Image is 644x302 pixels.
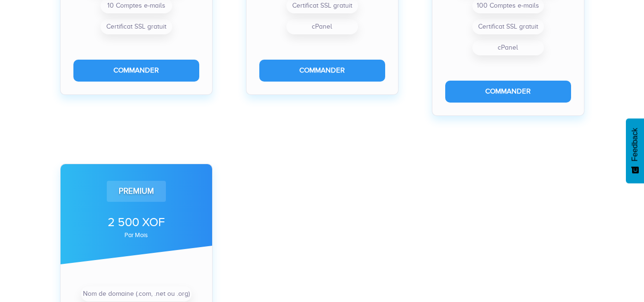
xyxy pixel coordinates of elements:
[259,60,385,81] button: Commander
[73,214,199,231] div: 2 500 XOF
[81,286,192,302] li: Nom de domaine (.com, .net ou .org)
[472,40,544,55] li: cPanel
[73,60,199,81] button: Commander
[73,232,199,238] div: par mois
[107,181,166,202] div: Premium
[286,19,358,34] li: cPanel
[626,118,644,183] button: Feedback - Afficher l’enquête
[472,19,544,34] li: Certificat SSL gratuit
[445,81,571,102] button: Commander
[101,19,172,34] li: Certificat SSL gratuit
[631,128,639,161] span: Feedback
